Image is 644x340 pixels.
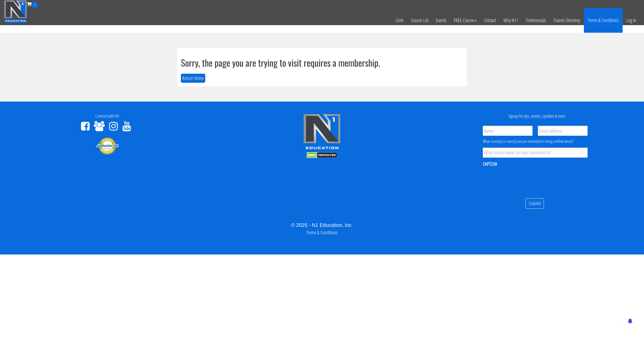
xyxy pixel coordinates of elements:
[584,8,623,33] a: Terms & Conditions
[407,8,432,33] a: Course List
[307,152,337,158] img: DMCA.com Protection Status
[181,58,463,68] h1: Sorry, the page you are trying to visit requires a membership.
[181,74,205,83] button: Return Home
[433,114,640,119] h4: Signup for tips, events, updates & more
[4,221,640,229] div: © 2025 - N1 Education, Inc.
[500,8,522,33] a: Why N1?
[483,138,588,144] div: What course(s) or event(s) are you interested in being notified about?
[483,161,497,167] label: CAPTCHA
[96,137,119,155] img: Authorize.Net Merchant - Click to Verify
[526,198,544,209] input: Submit
[522,8,550,33] a: Testimonials
[550,8,584,33] a: Trainer Directory
[483,171,559,190] iframe: reCAPTCHA
[4,0,27,23] img: n1-education
[306,229,338,236] a: Terms & Conditions
[303,114,341,151] img: n1-edu-logo
[538,126,588,136] input: Email Address
[432,8,450,33] a: Events
[623,8,640,33] a: Log In
[450,8,480,33] a: FREE Course
[4,114,211,119] h4: Connect with N1
[483,148,588,158] input: What course/event are you interested in?
[483,126,533,136] input: Name
[32,2,38,8] span: 0
[480,8,500,33] a: Contact
[392,8,407,33] a: Certs
[27,1,38,7] a: 0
